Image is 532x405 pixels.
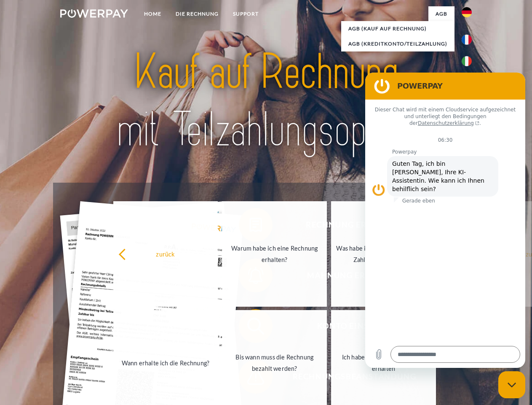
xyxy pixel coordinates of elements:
[498,371,525,398] iframe: Schaltfläche zum Öffnen des Messaging-Fensters; Konversation läuft
[331,201,436,307] a: Was habe ich noch offen, ist meine Zahlung eingegangen?
[226,6,266,22] a: SUPPORT
[336,243,431,265] div: Was habe ich noch offen, ist meine Zahlung eingegangen?
[341,36,454,51] a: AGB (Kreditkonto/Teilzahlung)
[168,6,226,22] a: DIE RECHNUNG
[462,35,472,45] img: fr
[336,351,431,374] div: Ich habe nur eine Teillieferung erhalten
[227,351,322,374] div: Bis wann muss die Rechnung bezahlt werden?
[462,56,472,66] img: it
[80,40,452,162] img: title-powerpay_de.svg
[341,21,454,36] a: AGB (Kauf auf Rechnung)
[428,6,454,22] a: agb
[227,243,322,265] div: Warum habe ich eine Rechnung erhalten?
[60,9,128,18] img: logo-powerpay-white.svg
[118,357,213,368] div: Wann erhalte ich die Rechnung?
[365,73,525,368] iframe: Messaging-Fenster
[137,6,168,22] a: Home
[462,7,472,17] img: de
[118,248,213,259] div: zurück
